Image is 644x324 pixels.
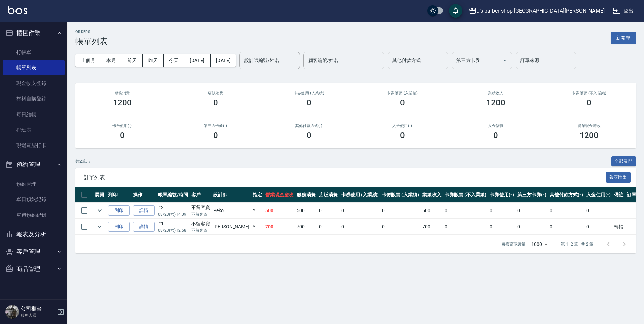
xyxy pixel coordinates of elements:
button: 報表及分析 [3,226,65,243]
p: 每頁顯示數量 [502,241,526,247]
th: 店販消費 [317,187,340,203]
td: [PERSON_NAME] [212,219,251,235]
td: #1 [156,219,190,235]
h3: 帳單列表 [75,37,108,46]
a: 每日結帳 [3,107,65,122]
button: 商品管理 [3,260,65,278]
h3: 服務消費 [84,91,161,95]
th: 設計師 [212,187,251,203]
th: 入金使用(-) [585,187,612,203]
th: 卡券使用 (入業績) [340,187,380,203]
h5: 公司櫃台 [21,305,55,312]
div: 不留客資 [191,204,210,211]
h2: 第三方卡券(-) [177,124,254,128]
td: 0 [380,203,421,219]
button: [DATE] [184,54,210,67]
button: 上個月 [75,54,101,67]
th: 服務消費 [295,187,317,203]
td: 700 [264,219,295,235]
a: 帳單列表 [3,60,65,75]
button: Open [499,55,510,66]
h2: 營業現金應收 [551,124,628,128]
h3: 0 [213,131,218,140]
p: 服務人員 [21,312,55,318]
p: 不留客資 [191,227,210,233]
h2: 店販消費 [177,91,254,95]
th: 帳單編號/時間 [156,187,190,203]
a: 單日預約紀錄 [3,192,65,207]
button: 列印 [108,205,130,216]
p: 08/23 (六) 14:09 [158,211,188,217]
td: 0 [443,219,488,235]
h3: 0 [400,131,405,140]
h2: 卡券販賣 (入業績) [364,91,441,95]
p: 第 1–2 筆 共 2 筆 [561,241,593,247]
button: expand row [95,222,105,232]
td: 0 [380,219,421,235]
td: 500 [295,203,317,219]
h2: 其他付款方式(-) [270,124,348,128]
h2: 業績收入 [457,91,534,95]
button: 客戶管理 [3,243,65,260]
button: 預約管理 [3,156,65,173]
th: 卡券販賣 (不入業績) [443,187,488,203]
button: 前天 [122,54,143,67]
td: 0 [516,203,548,219]
button: 本月 [101,54,122,67]
a: 排班表 [3,122,65,138]
td: Y [251,219,264,235]
img: Person [5,305,19,319]
td: 0 [516,219,548,235]
td: 0 [585,219,612,235]
div: J’s barber shop [GEOGRAPHIC_DATA][PERSON_NAME] [477,7,605,15]
a: 打帳單 [3,44,65,60]
th: 營業現金應收 [264,187,295,203]
th: 客戶 [190,187,212,203]
h3: 0 [213,98,218,107]
button: 列印 [108,222,130,232]
td: 500 [264,203,295,219]
h2: 卡券使用 (入業績) [270,91,348,95]
th: 其他付款方式(-) [548,187,585,203]
a: 預約管理 [3,176,65,192]
p: 08/23 (六) 12:58 [158,227,188,233]
td: 0 [317,203,340,219]
button: 全部展開 [611,156,636,167]
button: 新開單 [611,32,636,44]
th: 卡券使用(-) [488,187,516,203]
th: 指定 [251,187,264,203]
h2: 卡券使用(-) [84,124,161,128]
button: 報表匯出 [606,172,631,183]
td: 0 [443,203,488,219]
a: 詳情 [133,222,155,232]
td: 0 [548,203,585,219]
span: 訂單列表 [84,174,606,181]
td: 0 [317,219,340,235]
h3: 0 [120,131,125,140]
a: 報表匯出 [606,174,631,180]
button: 櫃檯作業 [3,24,65,42]
button: 登出 [610,5,636,17]
td: 0 [488,219,516,235]
th: 業績收入 [421,187,443,203]
p: 不留客資 [191,211,210,217]
td: #2 [156,203,190,219]
h2: 入金儲值 [457,124,534,128]
h3: 0 [493,131,498,140]
td: 轉帳 [612,219,625,235]
h3: 1200 [580,131,599,140]
div: 不留客資 [191,220,210,227]
h3: 0 [307,131,311,140]
h3: 0 [400,98,405,107]
th: 操作 [131,187,156,203]
td: 500 [421,203,443,219]
th: 備註 [612,187,625,203]
button: expand row [95,205,105,216]
h2: 入金使用(-) [364,124,441,128]
h2: ORDERS [75,30,108,34]
td: Peko [212,203,251,219]
a: 新開單 [611,34,636,41]
td: 700 [295,219,317,235]
a: 現場電腦打卡 [3,138,65,153]
th: 第三方卡券(-) [516,187,548,203]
